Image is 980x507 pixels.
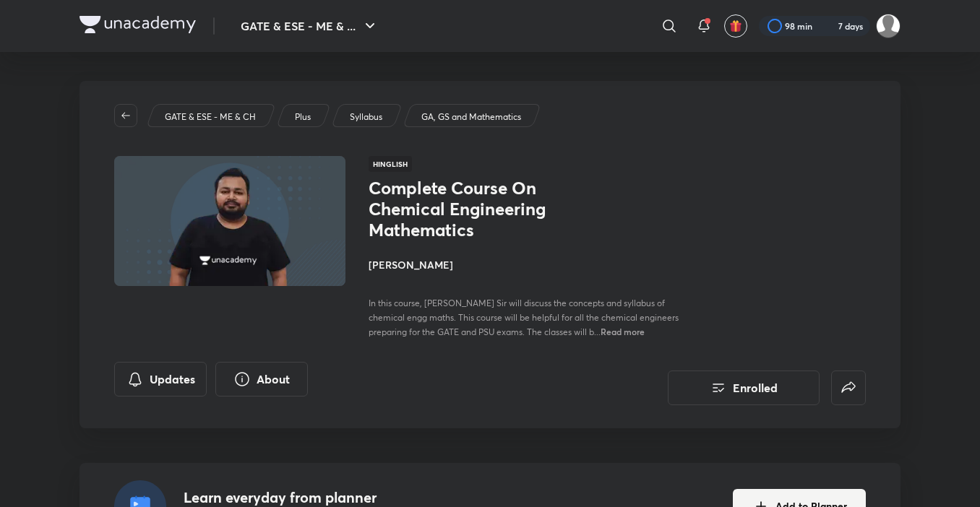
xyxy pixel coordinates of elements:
[232,12,387,40] button: GATE & ESE - ME & ...
[369,257,692,272] h4: [PERSON_NAME]
[668,370,820,405] button: Enrolled
[601,326,645,337] span: Read more
[114,362,207,396] button: Updates
[79,16,196,33] img: Company Logo
[293,110,314,123] a: Plus
[421,110,521,123] p: GA, GS and Mathematics
[163,110,259,123] a: GATE & ESE - ME & CH
[369,156,412,172] span: Hinglish
[729,19,742,32] img: avatar
[724,14,747,38] button: avatar
[876,14,901,38] img: pradhap B
[419,110,524,123] a: GA, GS and Mathematics
[215,362,308,396] button: About
[79,16,196,37] a: Company Logo
[112,155,348,287] img: Thumbnail
[165,110,256,123] p: GATE & ESE - ME & CH
[369,298,679,337] span: In this course, [PERSON_NAME] Sir will discuss the concepts and syllabus of chemical engg maths. ...
[831,370,866,405] button: false
[350,110,382,123] p: Syllabus
[821,19,835,33] img: streak
[348,110,385,123] a: Syllabus
[369,178,605,240] h1: Complete Course On Chemical Engineering Mathematics
[295,110,311,123] p: Plus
